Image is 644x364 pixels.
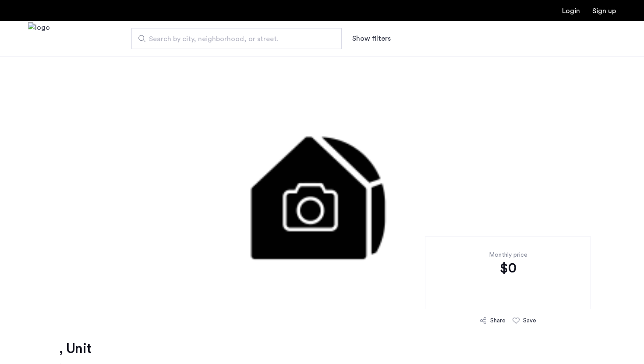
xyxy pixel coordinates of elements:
[116,56,528,319] img: 3.gif
[592,7,616,14] a: Registration
[352,33,391,44] button: Show or hide filters
[131,28,342,49] input: Apartment Search
[28,22,50,55] img: logo
[439,259,577,277] div: $0
[28,22,50,55] a: Cazamio Logo
[562,7,580,14] a: Login
[59,340,91,357] h1: , Unit
[490,316,506,325] div: Share
[149,34,317,44] span: Search by city, neighborhood, or street.
[439,251,577,259] div: Monthly price
[523,316,536,325] div: Save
